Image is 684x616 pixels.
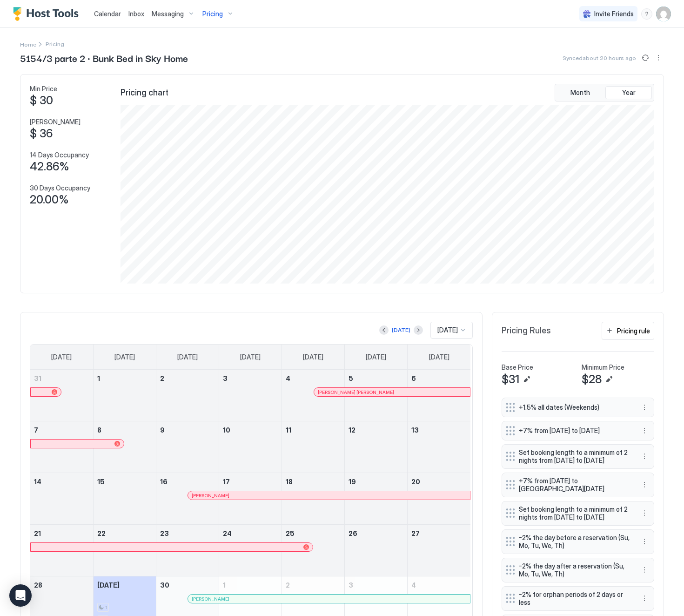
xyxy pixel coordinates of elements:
[411,581,416,589] span: 4
[168,345,207,370] a: Tuesday
[128,10,144,18] span: Inbox
[93,370,156,421] td: September 1, 2025
[160,478,168,486] span: 16
[392,326,410,334] div: [DATE]
[582,372,602,386] span: $28
[192,493,229,499] span: [PERSON_NAME]
[128,9,144,19] a: Inbox
[286,478,293,486] span: 18
[521,374,532,385] button: Edit
[34,529,41,537] span: 21
[639,536,650,547] div: menu
[602,322,654,340] button: Pricing rule
[519,477,630,493] span: +7% from [DATE] to [GEOGRAPHIC_DATA][DATE]
[20,39,36,49] div: Breadcrumb
[519,590,630,607] span: -2% for orphan periods of 2 days or less
[219,473,282,525] td: September 17, 2025
[93,525,156,576] td: September 22, 2025
[20,41,36,48] span: Home
[502,372,519,386] span: $31
[30,193,69,207] span: 20.00%
[282,370,345,421] td: September 4, 2025
[34,581,42,589] span: 28
[282,525,345,576] td: September 25, 2025
[219,370,282,387] a: September 3, 2025
[223,529,232,537] span: 24
[156,421,219,473] td: September 9, 2025
[653,52,664,63] button: More options
[156,525,219,542] a: September 23, 2025
[282,525,344,542] a: September 25, 2025
[639,593,650,604] button: More options
[152,10,184,18] span: Messaging
[97,426,101,434] span: 8
[641,8,652,20] div: menu
[34,374,41,382] span: 31
[639,564,650,575] div: menu
[219,576,282,594] a: October 1, 2025
[294,345,333,370] a: Thursday
[30,94,53,108] span: $ 30
[563,54,636,61] span: Synced about 20 hours ago
[13,7,83,21] a: Host Tools Logo
[34,478,41,486] span: 14
[345,473,407,490] a: September 19, 2025
[202,10,223,18] span: Pricing
[9,584,32,607] div: Open Intercom Messenger
[192,596,229,602] span: [PERSON_NAME]
[192,493,466,499] div: [PERSON_NAME]
[519,403,630,412] span: +1.5% all dates (Weekends)
[156,370,219,421] td: September 2, 2025
[356,345,396,370] a: Friday
[408,473,470,525] td: September 20, 2025
[156,473,219,490] a: September 16, 2025
[519,534,630,550] span: -2% the day before a reservation (Su, Mo, Tu, We, Th)
[30,473,93,525] td: September 14, 2025
[42,345,81,370] a: Sunday
[231,345,270,370] a: Wednesday
[502,444,654,469] div: Set booking length to a minimum of 2 nights from [DATE] to [DATE] menu
[408,421,470,473] td: September 13, 2025
[408,370,470,421] td: September 6, 2025
[30,576,93,594] a: September 28, 2025
[502,363,533,372] span: Base Price
[411,529,420,537] span: 27
[240,353,261,361] span: [DATE]
[223,478,230,486] span: 17
[408,473,470,490] a: September 20, 2025
[97,581,120,589] span: [DATE]
[411,478,420,486] span: 20
[420,345,459,370] a: Saturday
[94,473,156,490] a: September 15, 2025
[345,421,407,439] a: September 12, 2025
[286,426,291,434] span: 11
[94,421,156,439] a: September 8, 2025
[411,374,416,382] span: 6
[640,52,651,63] button: Sync prices
[555,84,654,102] div: tab-group
[97,529,106,537] span: 22
[20,39,36,49] a: Home
[156,421,219,439] a: September 9, 2025
[570,88,590,97] span: Month
[349,529,357,537] span: 26
[223,374,228,382] span: 3
[639,536,650,547] button: More options
[160,374,164,382] span: 2
[502,473,654,497] div: +7% from [DATE] to [GEOGRAPHIC_DATA][DATE] menu
[414,325,423,335] button: Next month
[121,88,168,98] span: Pricing chart
[639,508,650,519] div: menu
[345,370,407,387] a: September 5, 2025
[30,421,93,473] td: September 7, 2025
[97,478,105,486] span: 15
[639,402,650,413] div: menu
[177,353,198,361] span: [DATE]
[192,596,466,602] div: [PERSON_NAME]
[617,326,650,336] div: Pricing rule
[390,325,412,336] button: [DATE]
[408,421,470,439] a: September 13, 2025
[30,370,93,387] a: August 31, 2025
[30,151,89,159] span: 14 Days Occupancy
